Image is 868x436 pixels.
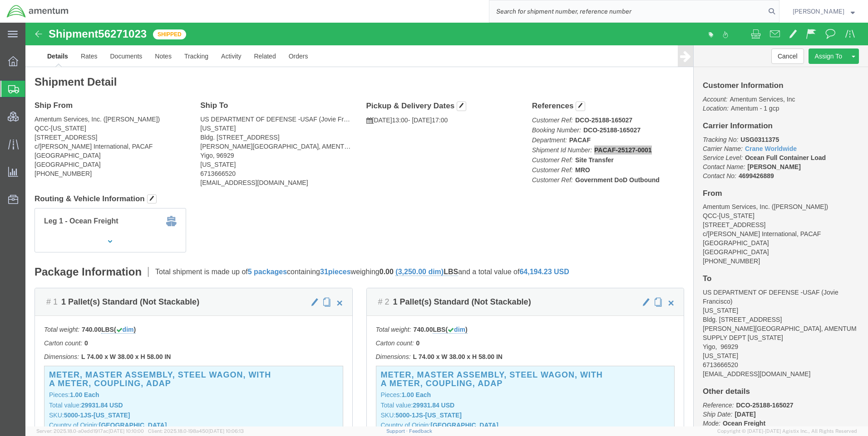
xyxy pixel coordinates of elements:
[148,428,244,434] span: Client: 2025.18.0-198a450
[409,428,432,434] a: Feedback
[36,428,144,434] span: Server: 2025.18.0-a0edd1917ac
[793,6,844,16] span: Ray Cheatteam
[489,0,765,22] input: Search for shipment number, reference number
[792,6,855,17] button: [PERSON_NAME]
[717,427,857,435] span: Copyright © [DATE]-[DATE] Agistix Inc., All Rights Reserved
[386,428,409,434] a: Support
[6,5,69,18] img: logo
[208,428,244,434] span: [DATE] 10:06:13
[25,23,868,426] iframe: FS Legacy Container
[108,428,144,434] span: [DATE] 10:10:00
